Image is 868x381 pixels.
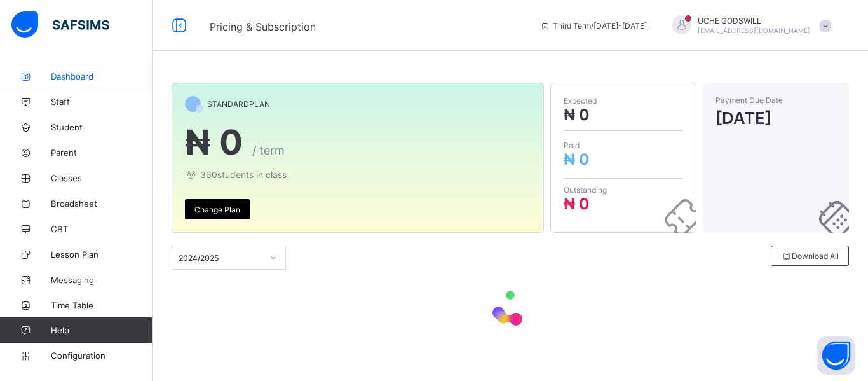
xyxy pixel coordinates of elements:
span: Pricing & Subscription [210,20,316,33]
span: [DATE] [715,108,836,128]
span: ₦ 0 [564,106,590,124]
span: Messaging [51,275,153,285]
span: STANDARD PLAN [207,99,270,109]
span: ₦ 0 [564,195,590,213]
img: safsims [11,11,109,38]
div: 2024/2025 [179,253,262,263]
span: Student [51,122,153,132]
span: Paid [564,141,683,150]
span: Download All [781,251,839,261]
span: / term [252,144,285,157]
span: Time Table [51,300,153,310]
span: Change Plan [194,205,240,214]
span: Payment Due Date [715,95,836,105]
span: ₦ 0 [185,121,243,163]
span: UCHE GODSWILL [698,16,810,25]
span: Staff [51,97,153,107]
span: Expected [564,96,683,106]
span: Lesson Plan [51,249,153,260]
span: CBT [51,224,153,234]
span: Outstanding [564,185,683,195]
span: Parent [51,148,153,158]
div: UCHEGODSWILL [660,15,837,36]
span: ₦ 0 [564,150,590,169]
span: Configuration [51,350,152,361]
button: Open asap [817,336,855,375]
span: 360 students in class [185,169,531,180]
span: Help [51,325,152,335]
span: Broadsheet [51,198,153,209]
span: session/term information [540,21,647,31]
span: Dashboard [51,71,153,81]
span: Classes [51,173,153,183]
span: [EMAIL_ADDRESS][DOMAIN_NAME] [698,27,810,34]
